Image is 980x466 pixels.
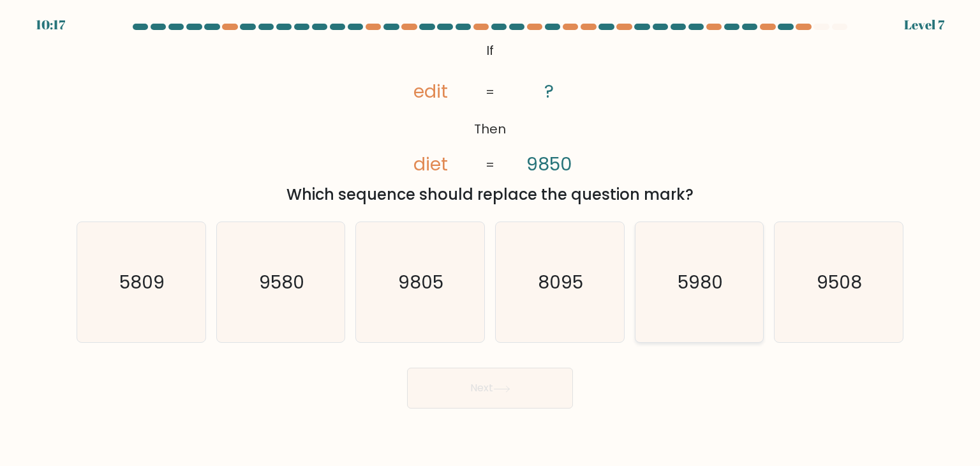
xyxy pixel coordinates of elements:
[414,151,449,177] tspan: diet
[84,183,896,206] div: Which sequence should replace the question mark?
[407,368,573,409] button: Next
[817,269,863,295] text: 9508
[486,83,494,101] tspan: =
[120,269,165,295] text: 5809
[474,120,506,138] tspan: Then
[376,38,604,178] svg: @import url('[URL][DOMAIN_NAME]);
[36,15,65,34] div: 10:17
[678,269,723,295] text: 5980
[414,79,449,104] tspan: edit
[259,269,304,295] text: 9580
[904,15,944,34] div: Level 7
[399,269,444,295] text: 9805
[526,151,572,177] tspan: 9850
[538,269,584,295] text: 8095
[544,79,554,104] tspan: ?
[486,41,494,59] tspan: If
[486,156,494,174] tspan: =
